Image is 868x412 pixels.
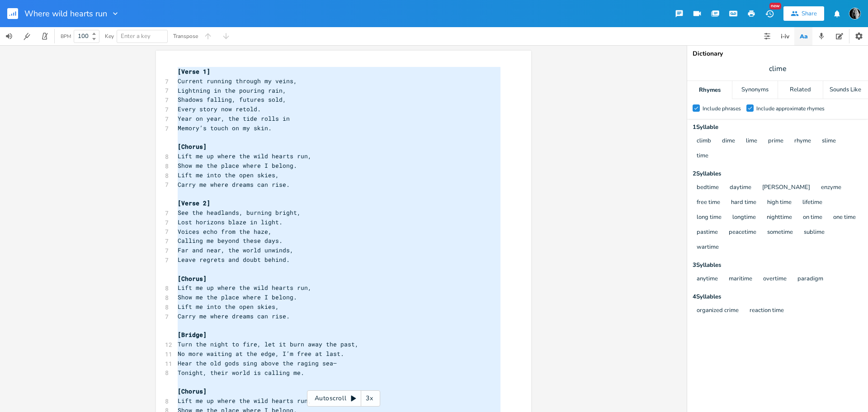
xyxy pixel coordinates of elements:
[756,106,825,111] div: Include approximate rhymes
[24,9,107,18] span: Where wild hearts run
[61,34,71,39] div: BPM
[178,237,283,245] span: Calling me beyond these days.
[178,67,210,76] span: [Verse 1]
[178,331,207,339] span: [Bridge]
[693,262,863,268] div: 3 Syllable s
[732,214,756,222] button: longtime
[697,229,718,237] button: pastime
[178,86,286,95] span: Lightning in the pouring rain,
[697,184,719,192] button: bedtime
[178,152,311,160] span: Lift me up where the wild hearts run,
[178,303,279,311] span: Lift me into the open skies,
[178,369,304,377] span: Tonight, their world is calling me.
[693,171,863,177] div: 2 Syllable s
[769,64,787,74] span: clime
[178,105,261,113] span: Every story now retold.
[823,81,868,99] div: Sounds Like
[778,81,823,99] div: Related
[178,387,207,395] span: [Chorus]
[697,307,739,315] button: organized crime
[178,256,290,264] span: Leave regrets and doubt behind.
[178,199,210,207] span: [Verse 2]
[178,350,344,358] span: No more waiting at the edge, I’m free at last.
[729,229,756,237] button: peacetime
[697,137,711,145] button: climb
[178,340,359,348] span: Turn the night to fire, let it burn away the past,
[722,137,735,145] button: dime
[178,312,290,320] span: Carry me where dreams can rise.
[687,81,732,99] div: Rhymes
[763,275,787,283] button: overtime
[769,3,781,9] div: New
[762,184,810,192] button: [PERSON_NAME]
[361,390,377,407] div: 3x
[178,77,297,85] span: Current running through my veins,
[178,293,297,301] span: Show me the place where I belong.
[178,208,301,217] span: See the headlands, burning bright,
[307,390,380,407] div: Autoscroll
[693,51,863,57] div: Dictionary
[178,180,290,189] span: Carry me where dreams can rise.
[767,199,792,207] button: high time
[803,214,822,222] button: on time
[849,8,861,19] img: RTW72
[802,9,817,18] div: Share
[178,95,286,104] span: Shadows falling, futures sold,
[797,275,823,283] button: paradigm
[178,161,297,170] span: Show me the place where I belong.
[822,137,836,145] button: slime
[802,199,822,207] button: lifetime
[178,114,290,123] span: Year on year, the tide rolls in
[173,33,198,39] div: Transpose
[760,5,778,22] button: New
[178,275,207,283] span: [Chorus]
[730,184,751,192] button: daytime
[804,229,825,237] button: sublime
[697,152,708,160] button: time
[697,275,718,283] button: anytime
[178,218,283,226] span: Lost horizons blaze in light.
[767,229,793,237] button: sometime
[729,275,752,283] button: maritime
[750,307,784,315] button: reaction time
[693,124,863,130] div: 1 Syllable
[105,33,114,39] div: Key
[178,397,311,405] span: Lift me up where the wild hearts run,
[178,284,311,292] span: Lift me up where the wild hearts run,
[697,244,719,251] button: wartime
[178,227,272,236] span: Voices echo from the haze,
[767,214,792,222] button: nighttime
[731,199,756,207] button: hard time
[178,171,279,179] span: Lift me into the open skies,
[697,214,722,222] button: long time
[178,142,207,151] span: [Chorus]
[178,246,293,254] span: Far and near, the world unwinds,
[703,106,741,111] div: Include phrases
[794,137,811,145] button: rhyme
[783,6,824,21] button: Share
[821,184,841,192] button: enzyme
[178,124,272,132] span: Memory’s touch on my skin.
[768,137,783,145] button: prime
[732,81,777,99] div: Synonyms
[697,199,720,207] button: free time
[746,137,757,145] button: lime
[121,32,151,40] span: Enter a key
[833,214,856,222] button: one time
[178,359,337,367] span: Hear the old gods sing above the raging sea—
[693,294,863,300] div: 4 Syllable s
